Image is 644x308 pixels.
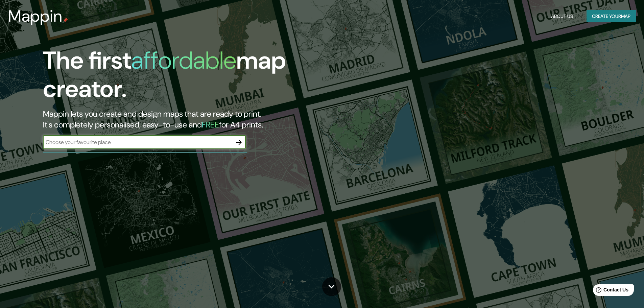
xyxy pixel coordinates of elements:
h5: FREE [202,119,219,130]
h3: Mappin [8,7,63,26]
button: About Us [548,10,576,23]
h1: The first map creator. [43,46,365,109]
img: mappin-pin [63,18,68,23]
h2: Mappin lets you create and design maps that are ready to print. It's completely personalised, eas... [43,109,365,130]
h1: affordable [131,45,236,76]
iframe: Help widget launcher [584,282,637,301]
button: Create yourmap [587,10,636,23]
input: Choose your favourite place [43,138,232,146]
